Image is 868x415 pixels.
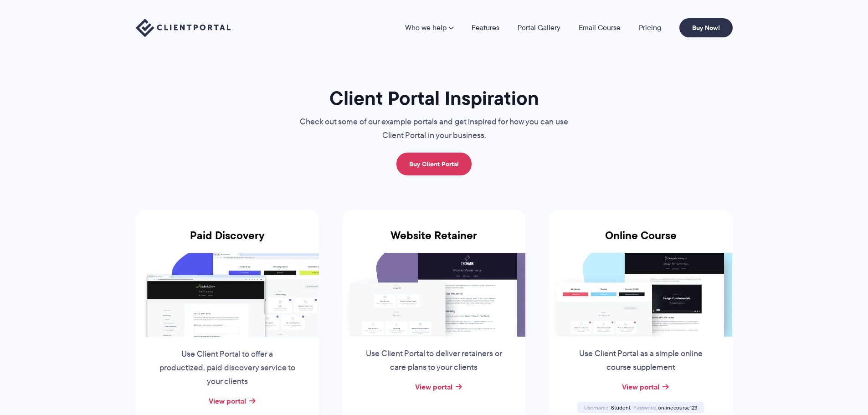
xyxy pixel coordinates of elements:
h1: Client Portal Inspiration [282,86,587,110]
a: View portal [415,381,452,392]
a: Portal Gallery [518,24,560,31]
span: Username [584,404,610,411]
a: View portal [209,395,246,406]
a: Pricing [639,24,661,31]
a: Who we help [405,24,453,31]
h3: Online Course [549,229,732,253]
a: Features [472,24,499,31]
h3: Website Retainer [343,229,526,253]
span: Student [611,404,631,411]
p: Use Client Portal to offer a productized, paid discovery service to your clients [158,348,297,389]
a: Email Course [579,24,621,31]
p: Use Client Portal to deliver retainers or care plans to your clients [365,347,503,374]
p: Check out some of our example portals and get inspired for how you can use Client Portal in your ... [282,115,587,143]
p: Use Client Portal as a simple online course supplement [571,347,710,374]
span: onlinecourse123 [658,404,697,411]
a: View portal [622,381,659,392]
a: Buy Client Portal [396,153,472,175]
a: Buy Now! [679,18,733,37]
span: Password [633,404,657,411]
h3: Paid Discovery [136,229,319,253]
